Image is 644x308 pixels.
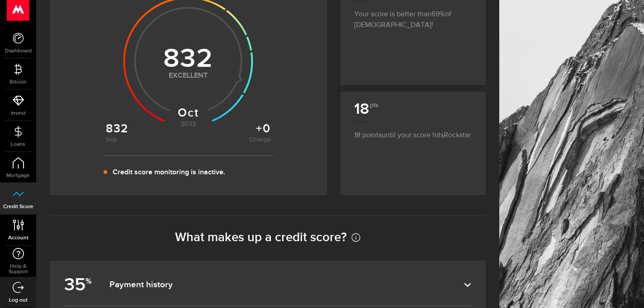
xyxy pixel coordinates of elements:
[354,0,472,31] p: Your score is better than of [DEMOGRAPHIC_DATA]!
[444,132,471,139] span: Rockstar
[113,167,225,178] p: Credit score monitoring is inactive.
[354,121,472,141] p: until your score hits
[85,276,91,286] sup: %
[7,4,34,31] button: Open LiveChat chat widget
[354,132,382,139] span: 18 points
[354,100,378,118] b: 18
[431,11,445,18] span: 69
[109,280,464,290] dfn: Payment history
[50,230,486,245] h2: What makes up a credit score?
[64,271,94,300] b: 35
